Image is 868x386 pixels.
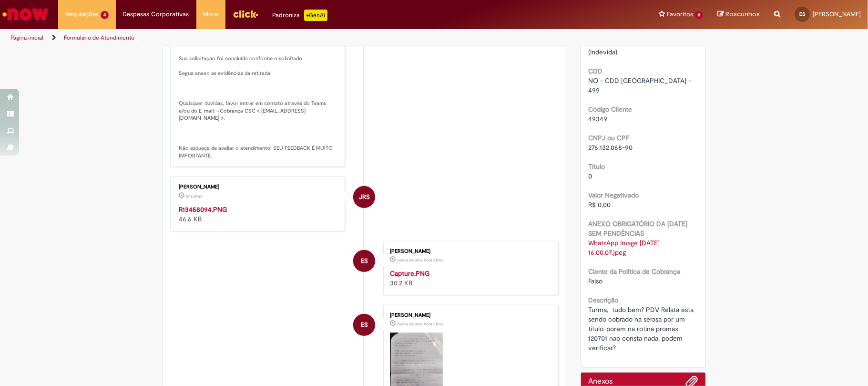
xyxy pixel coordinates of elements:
b: ANEXO OBRIGATÓRIO DA [DATE] SEM PENDÊNCIAS [588,219,687,238]
span: 6 [695,11,703,19]
time: 28/08/2025 14:06:52 [397,257,443,263]
span: JRS [359,186,370,209]
time: 28/08/2025 14:05:37 [397,321,443,327]
div: Padroniza [273,10,327,21]
span: More [204,10,218,19]
div: 30.2 KB [390,269,549,288]
span: 0 [588,172,592,180]
b: Código Cliente [588,105,632,114]
span: SERASA – Retirada de Negativação (Indevida) [588,38,694,56]
span: ES [361,313,368,336]
p: +GenAi [304,10,327,21]
div: Jackeline Renata Silva Dos Santos [353,186,375,208]
span: Falso [588,277,602,285]
img: click_logo_yellow_360x200.png [233,7,258,21]
a: Formulário de Atendimento [64,34,134,42]
div: 46.6 KB [179,205,338,224]
span: Favoritos [667,10,693,19]
a: R13458094.PNG [179,205,227,214]
b: Valor Negativado [588,191,639,199]
div: Ester Vitoria Goncalves Dos Santos [353,250,375,272]
span: 4 [101,11,109,19]
div: [PERSON_NAME] [179,184,338,190]
b: Título [588,162,605,171]
a: Página inicial [10,34,43,42]
b: Ciente da Política de Cobrança [588,267,680,276]
a: Rascunhos [717,10,760,19]
b: CNPJ ou CPF [588,134,629,142]
a: Capture.PNG [390,269,429,278]
span: 276.132.068-90 [588,143,633,152]
span: ES [361,250,368,272]
div: Ester Vitoria Goncalves Dos Santos [353,314,375,336]
span: Rascunhos [725,10,760,19]
a: Download de WhatsApp Image 2025-08-27 at 16.00.07.jpeg [588,239,662,257]
span: 5m atrás [186,193,203,199]
span: cerca de uma hora atrás [397,257,443,263]
b: Descrição [588,296,618,304]
div: [PERSON_NAME] [390,249,549,254]
span: Requisições [65,10,99,19]
ul: Trilhas de página [7,29,572,47]
span: [PERSON_NAME] [813,10,861,18]
span: Despesas Corporativas [123,10,189,19]
span: ES [799,11,805,17]
img: ServiceNow [1,5,50,24]
span: 49349 [588,115,607,123]
span: cerca de uma hora atrás [397,321,443,327]
span: R$ 0,00 [588,200,611,209]
b: CDD [588,67,602,75]
span: NO - CDD [GEOGRAPHIC_DATA] - 499 [588,76,693,94]
div: [PERSON_NAME] [390,313,549,318]
time: 28/08/2025 15:19:00 [186,193,203,199]
span: Turma, tudo bem? PDV Relata esta sendo cobrado na serasa por um titulo. porem na rotina promax 12... [588,305,695,352]
h2: Anexos [588,377,613,386]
